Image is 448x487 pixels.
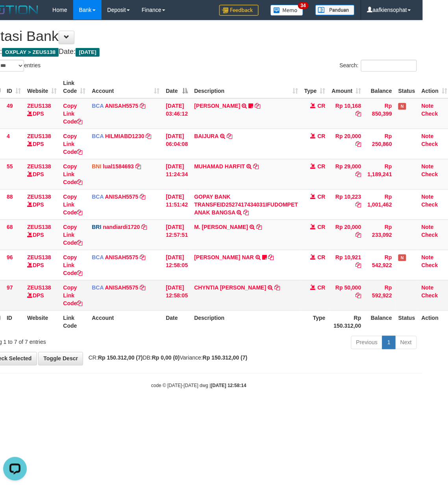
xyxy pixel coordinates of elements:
a: Next [395,336,417,349]
a: Copy HILMIABD1230 to clipboard [146,133,152,139]
a: [PERSON_NAME] [194,103,240,109]
span: 68 [7,224,13,230]
a: Copy Rp 10,921 to clipboard [356,262,361,268]
th: Status [395,310,418,333]
a: Copy ANISAH5575 to clipboard [140,254,145,260]
a: Copy INA PAUJANAH to clipboard [255,103,261,109]
a: HILMIABD1230 [105,133,144,139]
a: Note [422,133,434,139]
td: DPS [24,280,60,310]
img: panduan.png [315,5,355,15]
a: Note [422,103,434,109]
th: Rp 150.312,00 [329,310,365,333]
td: Rp 10,223 [329,189,365,220]
th: Website [24,310,60,333]
a: GOPAY BANK TRANSFEID2527417434031IFUDOMPET ANAK BANGSA [194,194,298,216]
td: Rp 1,189,241 [365,159,395,189]
a: Copy CHYNTIA INDRA DEWI to clipboard [274,284,280,291]
a: Copy Rp 20,000 to clipboard [356,141,361,147]
td: Rp 850,399 [365,98,395,129]
td: [DATE] 06:04:08 [163,129,191,159]
td: [DATE] 11:24:34 [163,159,191,189]
a: Copy Rp 29,000 to clipboard [356,171,361,177]
td: Rp 50,000 [329,280,365,310]
span: Has Note [398,103,406,110]
th: Link Code: activate to sort column ascending [60,76,89,98]
a: 1 [382,336,396,349]
a: Check [422,201,438,208]
td: [DATE] 12:58:05 [163,250,191,280]
span: CR [318,103,326,109]
a: ZEUS138 [27,133,51,139]
a: Check [422,141,438,147]
a: Check [422,171,438,177]
a: Copy Rp 10,223 to clipboard [356,201,361,208]
a: ZEUS138 [27,254,51,260]
th: Amount: activate to sort column ascending [329,76,365,98]
a: BAIJURA [194,133,218,139]
span: BNI [92,163,101,170]
a: ZEUS138 [27,163,51,170]
td: [DATE] 11:51:42 [163,189,191,220]
a: Copy Link Code [63,284,82,306]
span: BCA [92,254,104,260]
a: Copy Rp 50,000 to clipboard [356,292,361,299]
th: Description [191,310,301,333]
td: DPS [24,129,60,159]
th: Type: activate to sort column ascending [301,76,329,98]
th: Balance [365,310,395,333]
label: Search: [340,60,417,72]
span: 88 [7,194,13,200]
td: Rp 592,922 [365,280,395,310]
a: Note [422,284,434,291]
a: Copy ANISAH5575 to clipboard [140,194,145,200]
td: [DATE] 12:58:05 [163,280,191,310]
td: DPS [24,189,60,220]
a: Copy Link Code [63,163,82,185]
span: CR: DB: Variance: [85,355,248,361]
span: 96 [7,254,13,260]
small: code © [DATE]-[DATE] dwg | [151,383,246,389]
td: Rp 1,001,462 [365,189,395,220]
td: Rp 10,168 [329,98,365,129]
td: Rp 10,921 [329,250,365,280]
strong: [DATE] 12:58:14 [211,383,246,389]
a: Note [422,254,434,260]
a: MUHAMAD HARFIT [194,163,245,170]
th: Link Code [60,310,89,333]
a: ZEUS138 [27,194,51,200]
a: Copy BAIJURA to clipboard [227,133,232,139]
td: DPS [24,250,60,280]
button: Open LiveChat chat widget [3,3,27,27]
span: BCA [92,194,104,200]
th: Status [395,76,418,98]
a: [PERSON_NAME] NAR [194,254,254,260]
a: Check [422,111,438,117]
a: ANISAH5575 [105,254,139,260]
a: Note [422,163,434,170]
a: Copy Link Code [63,133,82,155]
span: CR [318,224,326,230]
a: Copy ANISAH5575 to clipboard [140,103,145,109]
th: Date [163,310,191,333]
strong: Rp 150.312,00 (7) [98,355,143,361]
td: DPS [24,98,60,129]
a: ZEUS138 [27,224,51,230]
td: Rp 20,000 [329,129,365,159]
span: BCA [92,133,104,139]
a: Copy Link Code [63,194,82,216]
a: Copy ANISAH5575 to clipboard [140,284,145,291]
img: Feedback.jpg [219,5,259,16]
span: BCA [92,103,104,109]
th: Balance [365,76,395,98]
td: Rp 233,092 [365,220,395,250]
strong: Rp 150.312,00 (7) [203,355,248,361]
span: BRI [92,224,101,230]
a: Copy M. FAIZ ALFIN to clipboard [256,224,262,230]
span: CR [318,133,326,139]
a: Note [422,194,434,200]
th: Description: activate to sort column ascending [191,76,301,98]
a: Copy GOPAY BANK TRANSFEID2527417434031IFUDOMPET ANAK BANGSA to clipboard [244,209,249,216]
th: Account [89,310,163,333]
span: BCA [92,284,104,291]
